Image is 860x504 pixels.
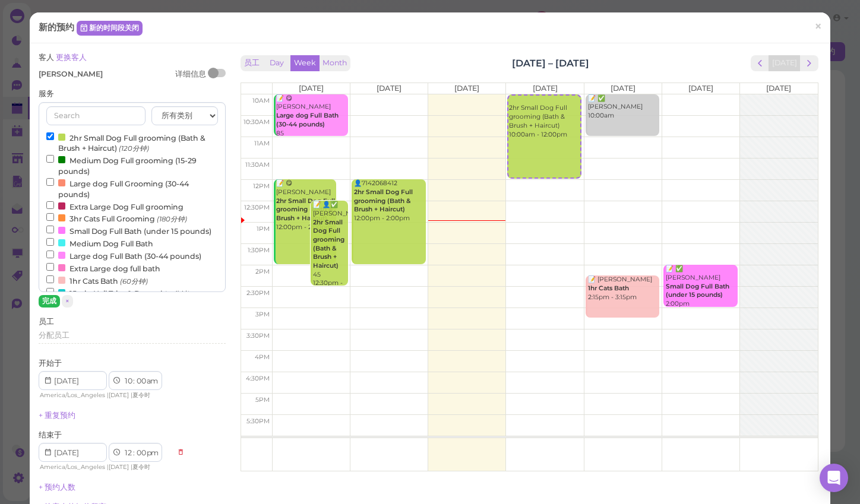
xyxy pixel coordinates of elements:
label: Large dog Full Bath (30-44 pounds) [46,249,201,262]
span: [DATE] [377,84,401,93]
h2: [DATE] – [DATE] [512,56,589,70]
small: (15分钟) [164,290,189,298]
span: [DATE] [611,84,635,93]
div: | | [39,390,171,401]
label: 结束于 [39,430,62,440]
button: 员工 [241,55,263,71]
span: 11am [254,140,270,147]
span: 2:30pm [246,289,270,297]
span: × [65,297,69,305]
input: Search [46,106,145,125]
label: Medium Dog Full Bath [46,237,153,249]
b: 1hr Cats Bath [588,284,629,292]
div: 📝 [PERSON_NAME] 2:15pm - 3:15pm [587,275,660,302]
span: [DATE] [109,463,129,471]
span: [PERSON_NAME] [39,69,103,78]
span: America/Los_Angeles [40,391,105,399]
span: 1pm [257,225,270,233]
span: 10am [252,97,270,104]
label: Large dog Full Grooming (30-44 pounds) [46,177,217,200]
label: 1hr Cats Bath [46,274,148,287]
div: 📝 ✅ [PERSON_NAME] 2:00pm [665,265,738,308]
div: Open Intercom Messenger [820,464,848,492]
label: 开始于 [39,358,62,369]
button: Week [290,55,320,71]
div: 2hr Small Dog Full grooming (Bath & Brush + Haircut) 10:00am - 12:00pm [508,96,580,139]
div: 详细信息 [175,69,206,80]
input: 15min Nail Trim & Dremel (15分钟) [46,288,54,296]
b: 2hr Small Dog Full grooming (Bath & Brush + Haircut) [313,218,344,270]
label: Medium Dog Full grooming (15-29 pounds) [46,154,217,177]
span: 3:30pm [246,332,270,340]
b: Small Dog Full Bath (under 15 pounds) [666,283,729,299]
input: Large dog Full Bath (30-44 pounds) [46,251,54,258]
button: × [62,295,73,308]
small: (120分钟) [119,144,149,153]
label: 2hr Small Dog Full grooming (Bath & Brush + Haircut) [46,131,217,154]
span: 11:30am [245,161,270,169]
label: 服务 [39,88,54,99]
input: Small Dog Full Bath (under 15 pounds) [46,226,54,233]
input: 3hr Cats Full Grooming (180分钟) [46,213,54,221]
span: 5:30pm [246,417,270,425]
a: 新的时间段关闭 [77,21,143,35]
span: [DATE] [454,84,479,93]
label: Extra Large dog full bath [46,262,160,274]
button: next [800,55,818,71]
label: 员工 [39,316,54,327]
div: 📝 😋 [PERSON_NAME] 85 10:00am [276,94,348,147]
span: 4pm [255,353,270,361]
label: 3hr Cats Full Grooming [46,212,187,224]
span: [DATE] [299,84,324,93]
span: 3pm [255,310,270,318]
label: 15min Nail Trim & Dremel [46,287,189,299]
span: 2pm [255,268,270,275]
input: Large dog Full Grooming (30-44 pounds) [46,178,54,186]
span: 5pm [255,396,270,404]
span: 分配员工 [39,331,69,340]
b: 2hr Small Dog Full grooming (Bath & Brush + Haircut) [354,188,413,213]
span: 夏令时 [132,463,150,471]
b: Large dog Full Bath (30-44 pounds) [276,112,339,128]
input: Medium Dog Full grooming (15-29 pounds) [46,155,54,163]
small: (60分钟) [120,277,148,286]
div: 👤7142068412 12:00pm - 2:00pm [353,179,426,223]
b: 2hr Small Dog Full grooming (Bath & Brush + Haircut) [276,197,335,222]
input: Extra Large Dog Full grooming [46,201,54,209]
span: 夏令时 [132,391,150,399]
div: 📝 👤✅ [PERSON_NAME] 45 12:30pm - 2:30pm [312,201,347,297]
span: 12:30pm [244,204,270,211]
span: America/Los_Angeles [40,463,105,471]
input: Medium Dog Full Bath [46,238,54,246]
small: (180分钟) [157,215,187,223]
button: Day [263,55,291,71]
a: + 预约人数 [39,483,75,492]
span: [DATE] [533,84,558,93]
span: 4:30pm [246,375,270,382]
div: 📝 😋 [PERSON_NAME] 12:00pm - 2:00pm [276,179,336,232]
span: × [814,18,821,35]
span: [DATE] [766,84,791,93]
input: 1hr Cats Bath (60分钟) [46,275,54,283]
div: | | [39,462,171,473]
input: Extra Large dog full bath [46,263,54,271]
a: + 重复预约 [39,411,75,420]
span: 1:30pm [248,246,270,254]
span: 12pm [253,182,270,190]
label: Small Dog Full Bath (under 15 pounds) [46,224,211,237]
input: 2hr Small Dog Full grooming (Bath & Brush + Haircut) (120分钟) [46,132,54,140]
span: 10:30am [244,118,270,126]
div: 📝 ✅ [PERSON_NAME] 10:00am [587,94,660,121]
span: [DATE] [109,391,129,399]
label: Extra Large Dog Full grooming [46,200,184,213]
button: 完成 [39,295,60,308]
button: [DATE] [769,55,801,71]
a: 更换客人 [56,53,87,62]
label: 客人 [39,52,87,63]
span: [DATE] [688,84,713,93]
button: Month [319,55,350,71]
span: 新的预约 [39,21,77,33]
button: prev [751,55,769,71]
